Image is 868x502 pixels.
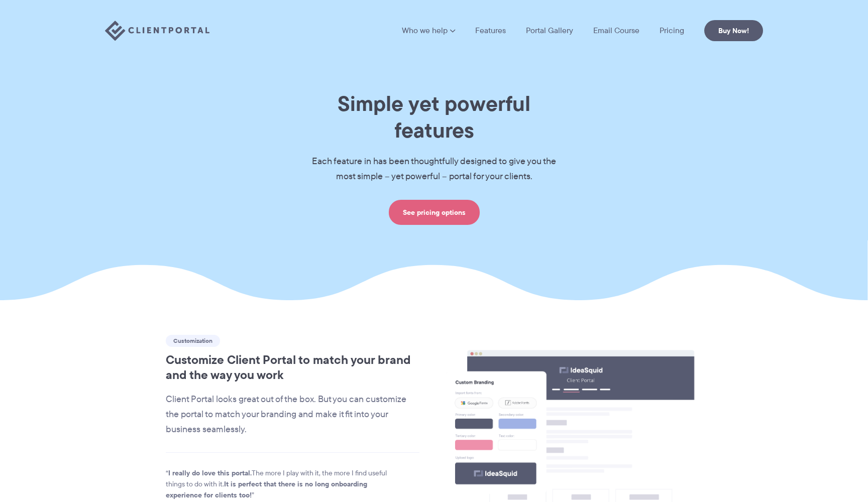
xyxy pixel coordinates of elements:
[402,27,455,35] a: Who we help
[296,90,572,144] h1: Simple yet powerful features
[166,392,419,437] p: Client Portal looks great out of the box. But you can customize the portal to match your branding...
[166,335,220,347] span: Customization
[166,478,367,500] strong: It is perfect that there is no long onboarding experience for clients too!
[389,200,480,225] a: See pricing options
[475,27,506,35] a: Features
[704,20,763,41] a: Buy Now!
[166,468,402,501] p: The more I play with it, the more I find useful things to do with it.
[660,27,684,35] a: Pricing
[593,27,639,35] a: Email Course
[526,27,573,35] a: Portal Gallery
[296,154,572,184] p: Each feature in has been thoughtfully designed to give you the most simple – yet powerful – porta...
[166,352,419,383] h2: Customize Client Portal to match your brand and the way you work
[168,467,252,478] strong: I really do love this portal.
